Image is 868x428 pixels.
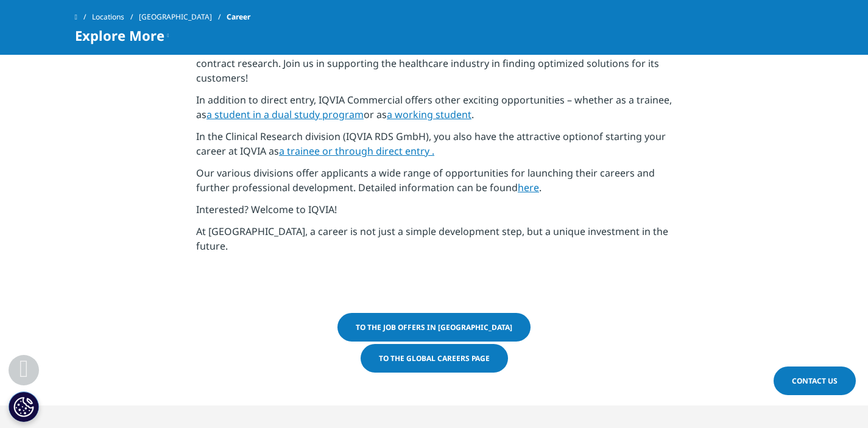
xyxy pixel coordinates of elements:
[206,108,364,121] a: a student in a dual study program
[9,391,39,422] button: Cookie Settings
[196,93,672,121] font: In addition to direct entry, IQVIA Commercial offers other exciting opportunities – whether as a ...
[196,225,668,253] font: At [GEOGRAPHIC_DATA], a career is not just a simple development step, but a unique investment in ...
[139,6,227,28] a: [GEOGRAPHIC_DATA]
[356,322,512,332] font: To the job offers in [GEOGRAPHIC_DATA]
[196,130,593,143] font: In the Clinical Research division (IQVIA RDS GmbH), you also have the attractive option
[387,108,471,121] a: a working student
[471,108,474,121] font: .
[518,181,539,194] a: here
[279,144,434,158] a: a trainee or through direct entry .
[139,12,212,22] font: [GEOGRAPHIC_DATA]
[337,313,531,342] a: To the job offers in [GEOGRAPHIC_DATA]
[196,203,337,216] font: Interested? Welcome to IQVIA!
[539,181,542,194] font: .
[774,367,856,395] a: Contact Us
[361,344,508,373] a: To the global careers page
[364,108,387,121] font: or as
[792,376,838,386] span: Contact Us
[92,6,139,28] a: Locations
[227,12,250,22] font: Career
[379,353,490,363] font: To the global careers page
[196,166,655,194] font: Our various divisions offer applicants a wide range of opportunities for launching their careers ...
[75,28,164,43] span: Explore More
